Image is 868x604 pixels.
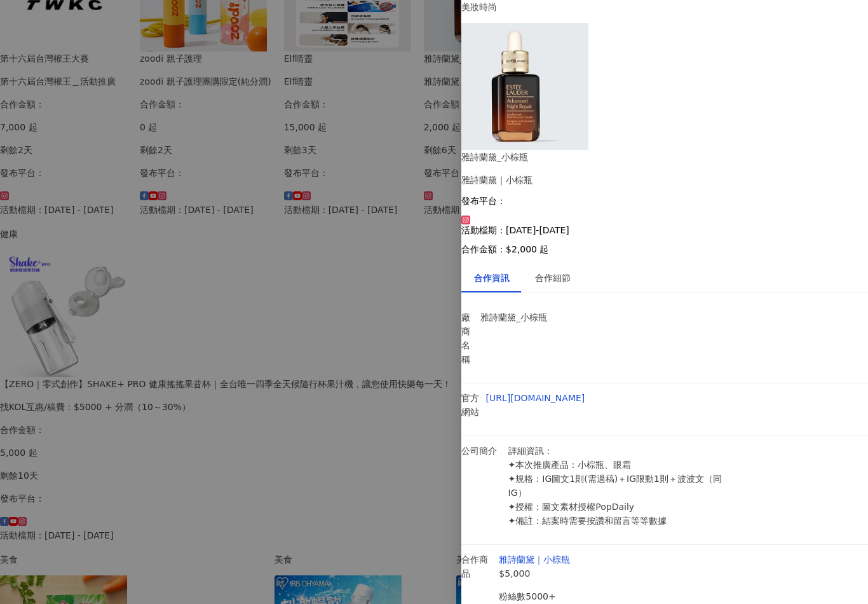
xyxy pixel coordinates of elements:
p: 廠商名稱 [461,310,474,366]
a: 雅詩蘭黛｜小棕瓶 [499,554,570,565]
a: [URL][DOMAIN_NAME] [486,393,585,403]
p: 合作金額： $2,000 起 [461,244,868,254]
p: 合作商品 [461,553,492,580]
p: 官方網站 [461,391,480,419]
p: 活動檔期：[DATE]-[DATE] [461,225,868,235]
div: 雅詩蘭黛｜小棕瓶 [461,173,868,187]
img: 雅詩蘭黛｜小棕瓶 [461,23,588,150]
p: 詳細資訊： ✦本次推廣產品：小棕瓶、眼霜 ✦規格：IG圖文1則(需過稿)＋IG限動1則＋波波文（同IG） ✦授權：圖文素材授權PopDaily ✦備註：結案時需要按讚和留言等等數據 [508,444,736,528]
div: 雅詩蘭黛_小棕瓶 [461,150,868,164]
div: 合作資訊 [474,271,510,285]
p: 雅詩蘭黛_小棕瓶 [480,310,570,324]
p: $5,000 [499,566,681,580]
p: 發布平台： [461,196,868,206]
p: 公司簡介 [461,444,502,458]
div: 合作細節 [535,271,571,285]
